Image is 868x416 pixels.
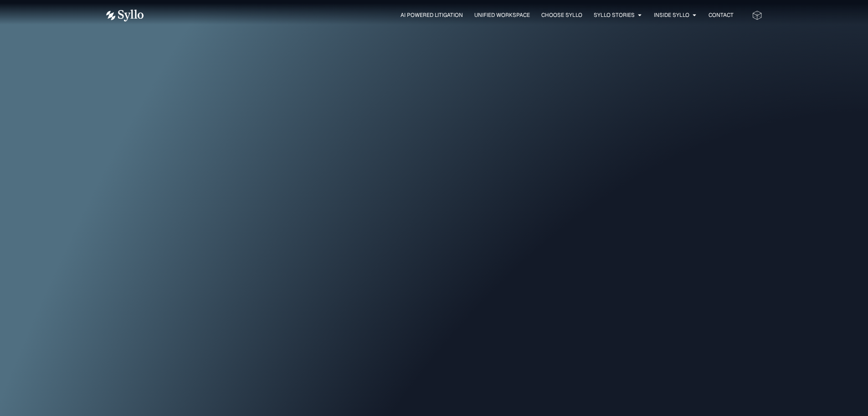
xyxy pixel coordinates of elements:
[401,11,463,19] a: AI Powered Litigation
[162,11,734,20] nav: Menu
[654,11,689,19] a: Inside Syllo
[709,11,734,19] a: Contact
[541,11,582,19] a: Choose Syllo
[594,11,635,19] a: Syllo Stories
[474,11,530,19] a: Unified Workspace
[162,11,734,20] div: Menu Toggle
[106,10,144,21] img: Vector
